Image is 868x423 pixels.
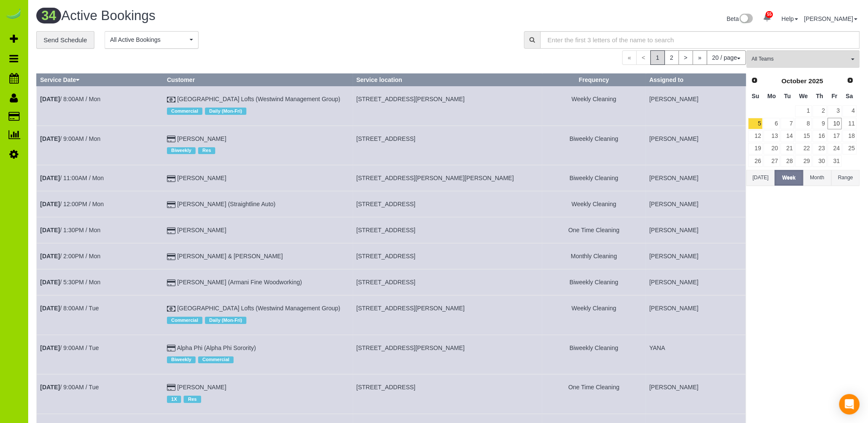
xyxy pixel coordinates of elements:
b: [DATE] [40,305,60,312]
a: 7 [780,118,795,129]
span: [STREET_ADDRESS] [356,253,415,260]
td: Customer [163,125,352,165]
td: Schedule date [37,165,164,191]
ol: All Teams [746,50,859,64]
a: [DATE]/ 12:00PM / Mon [40,201,104,207]
b: [DATE] [40,344,60,351]
td: Service location [353,295,542,335]
a: 4 [842,105,856,117]
td: Frequency [542,269,646,295]
b: [DATE] [40,384,60,391]
span: 55 [766,11,773,18]
span: All Active Bookings [110,35,187,44]
td: Assigned to [646,86,745,125]
a: [DATE]/ 9:00AM / Tue [40,384,99,391]
td: Assigned to [646,125,745,165]
a: 31 [827,155,842,167]
td: Frequency [542,125,646,165]
a: 12 [748,130,763,142]
a: Prev [748,75,760,87]
td: Frequency [542,86,646,125]
th: Customer [163,74,352,86]
th: Service Date [37,74,164,86]
td: Assigned to [646,243,745,269]
a: 13 [763,130,779,142]
a: [PERSON_NAME] [177,135,226,142]
a: 17 [827,130,842,142]
button: Month [803,170,831,186]
a: [PERSON_NAME] & [PERSON_NAME] [177,253,283,260]
a: [GEOGRAPHIC_DATA] Lofts (Westwind Management Group) [177,305,340,312]
td: Schedule date [37,295,164,335]
span: October [781,77,807,85]
span: Monday [767,93,776,99]
td: Schedule date [37,335,164,374]
span: Sunday [751,93,759,99]
i: Check Payment [167,306,175,312]
td: Service location [353,243,542,269]
td: Schedule date [37,125,164,165]
span: Friday [831,93,837,99]
td: Service location [353,165,542,191]
i: Credit Card Payment [167,176,175,182]
td: Frequency [542,191,646,217]
span: Thursday [816,93,823,99]
td: Customer [163,243,352,269]
a: Send Schedule [36,31,94,49]
th: Frequency [542,74,646,86]
span: 1X [167,396,181,403]
span: Res [184,396,201,403]
a: 21 [780,143,795,155]
img: Automaid Logo [5,9,22,20]
b: [DATE] [40,201,60,207]
a: 24 [827,143,842,155]
td: Service location [353,86,542,125]
span: 1 [650,50,665,65]
a: Next [844,75,856,87]
a: 18 [842,130,856,142]
a: 55 [759,9,775,27]
a: [DATE]/ 2:00PM / Mon [40,253,100,260]
a: 15 [795,130,811,142]
td: Schedule date [37,86,164,125]
a: 19 [748,143,763,155]
span: [STREET_ADDRESS] [356,227,415,233]
td: Customer [163,86,352,125]
a: [PERSON_NAME] [177,227,226,233]
a: [DATE]/ 11:00AM / Mon [40,175,104,181]
a: 6 [763,118,779,129]
td: Service location [353,217,542,243]
a: 2 [812,105,827,117]
button: All Teams [746,50,859,68]
td: Schedule date [37,217,164,243]
td: Assigned to [646,374,745,414]
a: 14 [780,130,795,142]
div: Open Intercom Messenger [839,394,859,414]
span: [STREET_ADDRESS][PERSON_NAME] [356,96,465,102]
span: Saturday [846,93,853,99]
span: All Teams [751,55,849,63]
td: Service location [353,269,542,295]
input: Enter the first 3 letters of the name to search [540,31,859,49]
td: Schedule date [37,374,164,414]
i: Credit Card Payment [167,136,175,142]
b: [DATE] [40,175,60,181]
span: Tuesday [784,93,791,99]
a: Beta [727,15,753,22]
td: Frequency [542,374,646,414]
span: 34 [36,8,61,23]
a: 16 [812,130,827,142]
td: Service location [353,374,542,414]
a: 23 [812,143,827,155]
a: [PERSON_NAME] (Straightline Auto) [177,201,275,207]
span: Commercial [167,317,202,324]
button: [DATE] [746,170,774,186]
td: Assigned to [646,165,745,191]
a: > [678,50,693,65]
button: Range [831,170,859,186]
td: Assigned to [646,335,745,374]
span: « [622,50,637,65]
td: Frequency [542,165,646,191]
a: 1 [795,105,811,117]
